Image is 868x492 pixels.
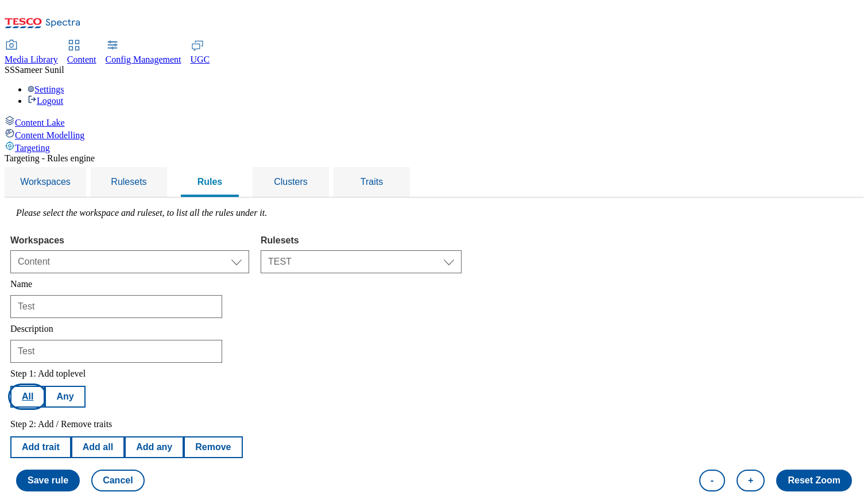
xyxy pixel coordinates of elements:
[15,130,84,140] span: Content Modelling
[361,177,383,187] span: Traits
[16,208,267,218] label: Please select the workspace and ruleset, to list all the rules under it.
[10,386,45,408] button: All
[5,141,863,153] a: Targeting
[28,96,63,106] a: Logout
[737,470,765,491] button: +
[10,279,32,289] label: Name
[91,470,144,491] button: Cancel
[10,419,112,429] label: Step 2: Add / Remove traits
[125,436,184,458] button: Add any
[28,84,64,94] a: Settings
[16,470,80,491] button: Save rule
[5,55,58,64] span: Media Library
[15,143,50,153] span: Targeting
[699,470,725,491] button: -
[20,177,71,187] span: Workspaces
[776,470,852,491] button: Reset Zoom
[10,436,71,458] button: Add trait
[71,436,125,458] button: Add all
[10,235,249,246] label: Workspaces
[274,177,308,187] span: Clusters
[10,324,53,334] label: Description
[197,177,223,187] span: Rules
[15,65,64,75] span: Sameer Sunil
[10,295,222,318] input: Enter name
[67,41,96,65] a: Content
[10,340,222,363] input: Enter description
[5,153,863,164] div: Targeting - Rules engine
[261,235,462,246] label: Rulesets
[184,436,242,458] button: Remove
[5,41,58,65] a: Media Library
[5,128,863,141] a: Content Modelling
[45,386,85,408] button: Any
[191,41,210,65] a: UGC
[191,55,210,64] span: UGC
[106,55,181,64] span: Config Management
[10,369,86,378] label: Step 1: Add toplevel
[5,65,15,75] span: SS
[15,118,65,127] span: Content Lake
[5,115,863,128] a: Content Lake
[106,41,181,65] a: Config Management
[67,55,96,64] span: Content
[111,177,146,187] span: Rulesets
